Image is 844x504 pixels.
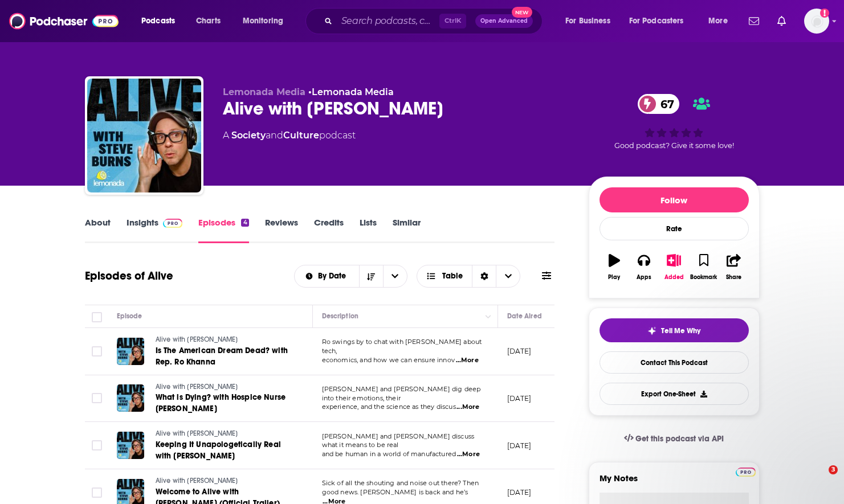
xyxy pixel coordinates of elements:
[629,247,659,288] button: Apps
[614,141,734,150] span: Good podcast? Give it some love!
[156,439,292,462] a: Keeping It Unapologetically Real with [PERSON_NAME]
[231,130,266,141] a: Society
[308,87,394,97] span: •
[442,272,463,280] span: Table
[456,356,479,365] span: ...More
[622,12,700,30] button: open menu
[647,326,657,335] img: tell me why sparkle
[629,13,684,29] span: For Podcasters
[661,326,700,335] span: Tell Me Why
[664,274,684,281] div: Added
[92,440,102,450] span: Toggle select row
[475,14,533,28] button: Open AdvancedNew
[156,476,292,486] a: Alive with [PERSON_NAME]
[322,432,475,449] span: [PERSON_NAME] and [PERSON_NAME] discuss what it means to be real
[638,94,680,114] a: 67
[156,392,292,415] a: What is Dying? with Hospice Nurse [PERSON_NAME]
[92,487,102,498] span: Toggle select row
[589,87,760,157] div: 67Good podcast? Give it some love!
[87,79,201,192] img: Alive with Steve Burns
[322,385,481,402] span: [PERSON_NAME] and [PERSON_NAME] dig deep into their emotions, their
[283,130,319,141] a: Culture
[393,217,421,243] a: Similar
[156,392,286,413] span: What is Dying? with Hospice Nurse [PERSON_NAME]
[744,11,764,31] a: Show notifications dropdown
[156,345,292,368] a: Is The American Dream Dead? with Rep. Ro Khanna
[295,272,359,280] button: open menu
[337,12,439,30] input: Search podcasts, credits, & more...
[608,274,620,281] div: Play
[708,13,728,29] span: More
[294,265,407,288] h2: Choose List sort
[322,479,479,487] span: Sick of all the shouting and noise out there? Then
[241,219,248,227] div: 4
[600,383,749,405] button: Export One-Sheet
[482,310,495,323] button: Column Actions
[600,351,749,374] a: Contact This Podcast
[156,429,238,437] span: Alive with [PERSON_NAME]
[156,429,292,439] a: Alive with [PERSON_NAME]
[804,9,829,34] button: Show profile menu
[266,130,283,141] span: and
[456,403,479,412] span: ...More
[439,14,466,28] span: Ctrl K
[649,94,680,114] span: 67
[565,13,610,29] span: For Business
[804,9,829,34] span: Logged in as nwierenga
[235,12,298,30] button: open menu
[637,274,651,281] div: Apps
[318,272,350,280] span: By Date
[457,450,480,459] span: ...More
[689,247,719,288] button: Bookmark
[719,247,748,288] button: Share
[383,265,407,287] button: open menu
[507,441,532,450] p: [DATE]
[322,309,358,323] div: Description
[85,269,173,283] h1: Episodes of Alive
[92,393,102,403] span: Toggle select row
[322,403,456,411] span: experience, and the science as they discus
[92,346,102,357] span: Toggle select row
[804,9,829,34] img: User Profile
[322,450,456,458] span: and be human in a world of manufactured
[360,217,377,243] a: Lists
[322,488,468,496] span: good news. [PERSON_NAME] is back and he’s
[156,335,292,345] a: Alive with [PERSON_NAME]
[600,318,749,342] button: tell me why sparkleTell Me Why
[615,425,733,453] a: Get this podcast via API
[316,8,553,34] div: Search podcasts, credits, & more...
[9,10,119,32] img: Podchaser - Follow, Share and Rate Podcasts
[820,9,829,18] svg: Add a profile image
[417,265,521,288] button: Choose View
[557,12,625,30] button: open menu
[133,12,190,30] button: open menu
[198,217,248,243] a: Episodes4
[829,465,838,474] span: 3
[265,217,298,243] a: Reviews
[600,247,629,288] button: Play
[189,12,227,30] a: Charts
[507,487,532,497] p: [DATE]
[773,11,790,31] a: Show notifications dropdown
[141,13,175,29] span: Podcasts
[156,346,288,367] span: Is The American Dream Dead? with Rep. Ro Khanna
[127,217,183,243] a: InsightsPodchaser Pro
[359,265,383,287] button: Sort Direction
[600,473,749,493] label: My Notes
[223,129,356,142] div: A podcast
[507,309,542,323] div: Date Aired
[472,265,496,287] div: Sort Direction
[726,274,741,281] div: Share
[507,346,532,356] p: [DATE]
[805,465,833,493] iframe: Intercom live chat
[85,217,111,243] a: About
[243,13,283,29] span: Monitoring
[512,7,532,18] span: New
[690,274,717,281] div: Bookmark
[156,382,292,392] a: Alive with [PERSON_NAME]
[507,394,532,403] p: [DATE]
[700,12,742,30] button: open menu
